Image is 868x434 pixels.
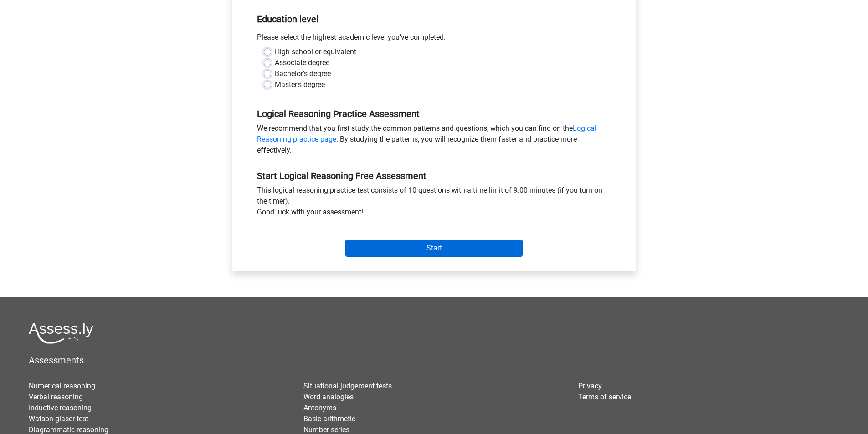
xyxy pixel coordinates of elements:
h5: Assessments [29,355,839,366]
a: Verbal reasoning [29,393,83,401]
a: Numerical reasoning [29,382,95,390]
a: Antonyms [303,403,336,412]
a: Word analogies [303,393,354,401]
label: Master's degree [275,79,325,90]
label: Bachelor's degree [275,68,331,79]
a: Number series [303,425,349,434]
label: Associate degree [275,57,329,68]
div: We recommend that you first study the common patterns and questions, which you can find on the . ... [250,123,618,159]
a: Terms of service [578,393,631,401]
a: Privacy [578,382,602,390]
label: High school or equivalent [275,46,356,57]
h5: Start Logical Reasoning Free Assessment [257,170,611,181]
a: Watson glaser test [29,414,88,423]
h5: Logical Reasoning Practice Assessment [257,108,611,119]
img: Assessly logo [29,322,93,344]
h5: Education level [257,10,611,28]
input: Start [345,240,523,257]
div: This logical reasoning practice test consists of 10 questions with a time limit of 9:00 minutes (... [250,185,618,221]
a: Basic arithmetic [303,414,355,423]
a: Diagrammatic reasoning [29,425,108,434]
div: Please select the highest academic level you’ve completed. [250,32,618,46]
a: Situational judgement tests [303,382,392,390]
a: Inductive reasoning [29,403,92,412]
